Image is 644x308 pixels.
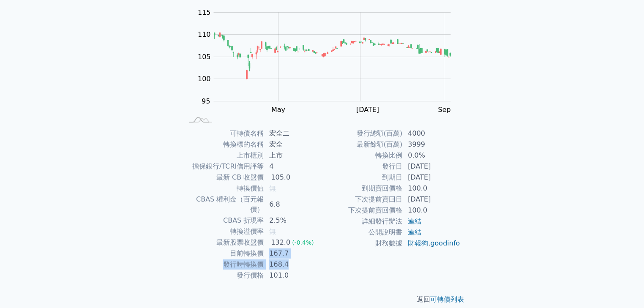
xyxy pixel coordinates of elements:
td: 可轉債名稱 [183,128,264,139]
td: 101.0 [264,270,322,281]
td: 168.4 [264,259,322,270]
td: [DATE] [403,161,461,172]
td: 167.7 [264,248,322,259]
td: 目前轉換價 [183,248,264,259]
td: 轉換比例 [322,150,403,161]
td: 下次提前賣回日 [322,194,403,205]
tspan: 115 [198,8,211,16]
td: 發行日 [322,161,403,172]
p: 返回 [173,294,471,305]
span: 無 [269,227,276,235]
td: 最新餘額(百萬) [322,139,403,150]
td: 最新 CB 收盤價 [183,172,264,183]
td: 到期賣回價格 [322,183,403,194]
tspan: 100 [198,75,211,83]
td: 詳細發行辦法 [322,216,403,227]
td: CBAS 折現率 [183,215,264,226]
a: 連結 [408,217,421,225]
td: 轉換價值 [183,183,264,194]
td: , [403,238,461,249]
g: Chart [193,8,464,114]
td: 4 [264,161,322,172]
tspan: Sep [438,106,451,114]
a: 連結 [408,228,421,236]
div: 132.0 [269,237,292,248]
td: 財務數據 [322,238,403,249]
td: 發行總額(百萬) [322,128,403,139]
td: [DATE] [403,194,461,205]
td: 最新股票收盤價 [183,237,264,248]
td: 轉換標的名稱 [183,139,264,150]
td: 下次提前賣回價格 [322,205,403,216]
td: 擔保銀行/TCRI信用評等 [183,161,264,172]
td: 到期日 [322,172,403,183]
td: 轉換溢價率 [183,226,264,237]
iframe: Chat Widget [602,267,644,308]
td: 宏全 [264,139,322,150]
td: [DATE] [403,172,461,183]
td: 宏全二 [264,128,322,139]
td: 發行價格 [183,270,264,281]
tspan: 110 [198,30,211,38]
td: 100.0 [403,183,461,194]
tspan: [DATE] [356,106,379,114]
td: 2.5% [264,215,322,226]
tspan: May [271,106,285,114]
tspan: 95 [202,97,210,105]
a: 財報狗 [408,239,428,247]
td: 0.0% [403,150,461,161]
td: 6.8 [264,194,322,215]
td: 4000 [403,128,461,139]
div: 聊天小工具 [602,267,644,308]
a: goodinfo [430,239,460,247]
td: 3999 [403,139,461,150]
span: 無 [269,184,276,192]
tspan: 105 [198,53,211,61]
a: 可轉債列表 [430,295,464,303]
td: 公開說明書 [322,227,403,238]
g: Series [214,33,450,79]
span: (-0.4%) [292,239,314,246]
td: 上市櫃別 [183,150,264,161]
td: 100.0 [403,205,461,216]
div: 105.0 [269,172,292,183]
td: 發行時轉換價 [183,259,264,270]
td: 上市 [264,150,322,161]
td: CBAS 權利金（百元報價） [183,194,264,215]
